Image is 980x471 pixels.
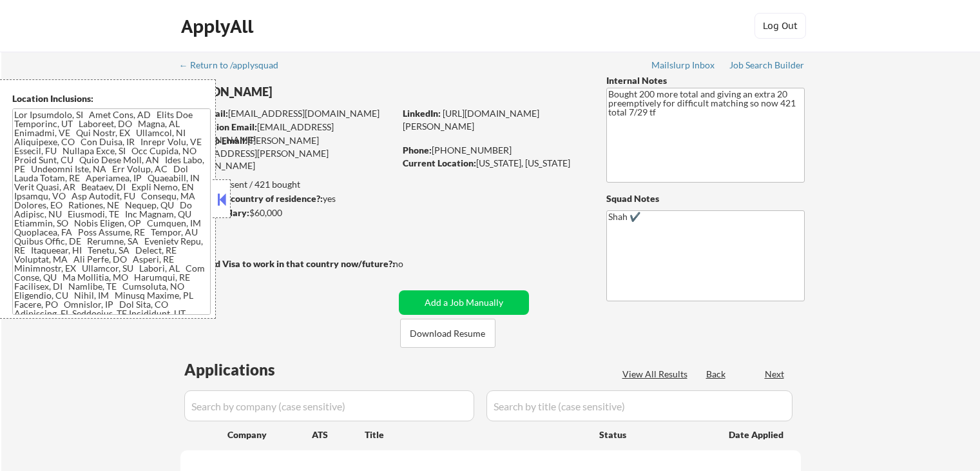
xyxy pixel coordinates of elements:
[706,368,727,381] div: Back
[180,206,394,219] div: $60,000
[180,84,445,100] div: [PERSON_NAME]
[486,390,793,421] input: Search by title (case sensitive)
[180,134,394,172] div: [PERSON_NAME][EMAIL_ADDRESS][PERSON_NAME][DOMAIN_NAME]
[180,258,395,269] strong: Will need Visa to work in that country now/future?:
[403,108,539,132] a: [URL][DOMAIN_NAME][PERSON_NAME]
[403,157,585,170] div: [US_STATE], [US_STATE]
[312,428,365,441] div: ATS
[400,319,495,348] button: Download Resume
[729,61,805,70] div: Job Search Builder
[729,60,805,73] a: Job Search Builder
[651,61,716,70] div: Mailslurp Inbox
[365,428,587,441] div: Title
[403,108,441,119] strong: LinkedIn:
[651,60,716,73] a: Mailslurp Inbox
[227,428,312,441] div: Company
[606,74,805,87] div: Internal Notes
[184,362,312,377] div: Applications
[181,121,394,146] div: [EMAIL_ADDRESS][DOMAIN_NAME]
[403,145,432,155] strong: Phone:
[606,192,805,205] div: Squad Notes
[180,178,394,191] div: 407 sent / 421 bought
[180,193,323,204] strong: Can work in country of residence?:
[184,390,474,421] input: Search by company (case sensitive)
[403,157,476,168] strong: Current Location:
[403,144,585,157] div: [PHONE_NUMBER]
[180,192,390,205] div: yes
[729,428,785,441] div: Date Applied
[179,61,291,70] div: ← Return to /applysquad
[179,60,291,73] a: ← Return to /applysquad
[393,257,430,270] div: no
[599,423,710,446] div: Status
[12,92,211,105] div: Location Inclusions:
[181,107,394,120] div: [EMAIL_ADDRESS][DOMAIN_NAME]
[181,15,257,37] div: ApplyAll
[765,368,785,381] div: Next
[622,368,691,381] div: View All Results
[399,290,529,315] button: Add a Job Manually
[754,13,806,39] button: Log Out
